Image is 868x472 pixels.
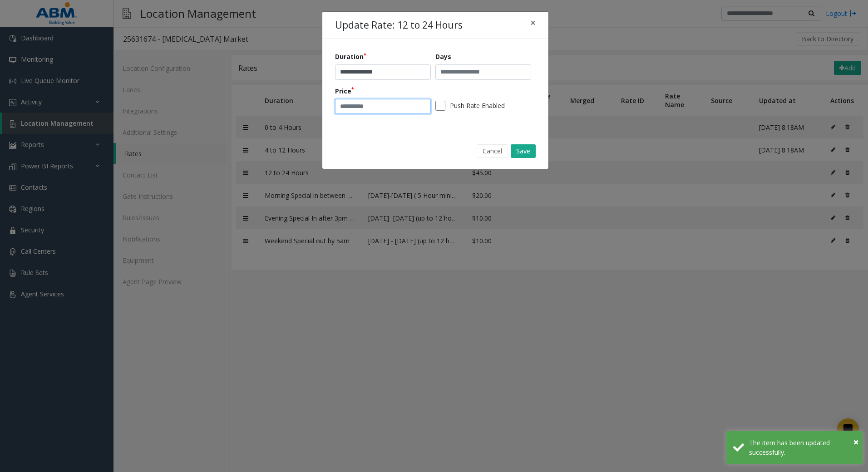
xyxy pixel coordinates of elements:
span: × [530,16,536,29]
button: Save [511,144,536,158]
label: Duration [335,52,366,61]
label: Days [435,52,451,61]
button: Cancel [477,144,508,158]
button: Close [524,12,542,34]
div: The item has been updated successfully. [749,438,856,457]
label: Price [335,86,354,96]
label: Push Rate Enabled [450,101,505,110]
span: × [853,436,858,448]
h4: Update Rate: 12 to 24 Hours [335,18,463,33]
button: Close [853,435,858,449]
